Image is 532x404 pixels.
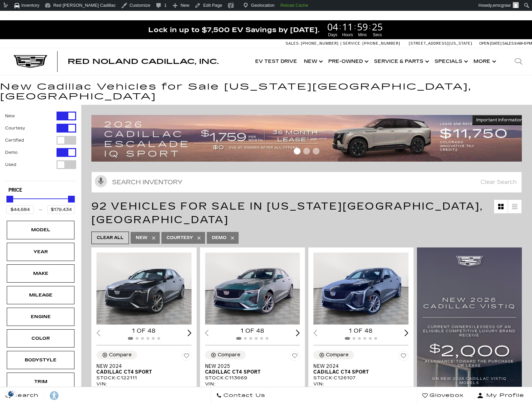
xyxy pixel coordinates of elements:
[493,3,511,8] span: emcgraw
[7,243,74,261] div: YearYear
[340,42,402,45] a: Service: [PHONE_NUMBER]
[222,391,265,400] span: Contact Us
[339,22,341,32] span: :
[369,22,371,32] span: :
[356,22,369,31] span: 59
[325,48,371,75] a: Pre-Owned
[205,253,301,325] div: 1 / 2
[313,369,403,375] span: Cadillac CT4 Sport
[24,313,58,320] div: Engine
[313,351,354,359] button: Compare Vehicle
[280,3,308,8] strong: Reload Cache
[96,253,193,325] img: 2024 Cadillac CT4 Sport 1
[313,148,319,155] span: Go to slide 3
[24,226,58,234] div: Model
[68,58,219,65] a: Red Noland Cadillac, Inc.
[362,41,400,46] span: [PHONE_NUMBER]
[371,32,384,38] span: Secs
[96,363,186,369] span: New 2024
[96,369,186,375] span: Cadillac CT4 Sport
[514,41,532,46] span: 9 AM-6 PM
[5,149,18,156] label: Demo
[6,196,13,203] div: Minimum Price
[96,253,193,325] div: 1 / 2
[472,115,527,125] button: Important Information
[6,205,34,214] input: Minimum
[5,137,24,144] label: Certified
[205,363,295,369] span: New 2025
[313,253,409,325] img: 2024 Cadillac CT4 Sport 1
[326,352,349,358] div: Compare
[502,41,514,46] span: Sales:
[91,172,522,193] input: Search Inventory
[313,253,409,325] div: 1 / 2
[3,390,19,397] section: Click to Open Cookie Consent Modal
[96,375,192,381] div: Stock : C122111
[205,375,300,381] div: Stock : C113669
[96,327,192,335] div: 1 of 48
[205,363,300,375] a: New 2025Cadillac CT4 Sport
[96,381,192,393] div: VIN: [US_VEHICLE_IDENTIFICATION_NUMBER]
[205,327,300,335] div: 1 of 48
[326,22,339,31] span: 04
[294,148,301,155] span: Go to slide 1
[136,234,148,242] span: New
[341,32,354,38] span: Hours
[520,24,529,32] a: Close
[313,375,408,381] div: Stock : C126107
[212,234,226,242] span: Demo
[95,175,107,187] svg: Click to toggle on voice search
[313,327,408,335] div: 1 of 48
[24,270,58,277] div: Make
[313,381,408,393] div: VIN: [US_VEHICLE_IDENTIFICATION_NUMBER]
[91,200,483,226] span: 92 Vehicles for Sale in [US_STATE][GEOGRAPHIC_DATA], [GEOGRAPHIC_DATA]
[7,351,74,369] div: BodystyleBodystyle
[181,351,192,363] button: Save Vehicle
[218,352,240,358] div: Compare
[371,48,431,75] a: Service & Parts
[484,391,524,400] span: My Profile
[96,363,192,375] a: New 2024Cadillac CT4 Sport
[205,381,300,393] div: VIN: [US_VEHICLE_IDENTIFICATION_NUMBER]
[326,32,339,38] span: Days
[68,196,75,203] div: Maximum Price
[5,112,76,181] div: Filter by Vehicle Type
[68,57,219,66] span: Red Noland Cadillac, Inc.
[109,352,132,358] div: Compare
[296,330,300,336] div: Next slide
[24,248,58,256] div: Year
[301,48,325,75] a: New
[286,41,300,46] span: Sales:
[24,291,58,299] div: Mileage
[8,187,73,193] h5: Price
[7,286,74,304] div: MileageMileage
[356,32,369,38] span: Mins
[7,221,74,239] div: ModelModel
[24,335,58,342] div: Color
[417,387,469,404] a: Glovebox
[286,42,340,45] a: Sales: [PHONE_NUMBER]
[7,308,74,326] div: EngineEngine
[96,351,137,359] button: Compare Vehicle
[479,41,502,46] span: Open [DATE]
[6,193,75,214] div: Price
[7,264,74,283] div: MakeMake
[24,356,58,364] div: Bodystyle
[341,22,354,31] span: 11
[211,387,271,404] a: Contact Us
[476,117,523,123] span: Important Information
[313,363,403,369] span: New 2024
[24,378,58,385] div: Trim
[428,391,464,400] span: Glovebox
[7,329,74,348] div: ColorColor
[167,234,193,242] span: Courtesy
[252,48,301,75] a: EV Test Drive
[10,391,39,400] span: Search
[313,363,408,375] a: New 2024Cadillac CT4 Sport
[469,387,532,404] button: Open user profile menu
[14,55,47,68] img: Cadillac Dark Logo with Cadillac White Text
[91,115,527,162] img: 2509-September-FOM-Escalade-IQ-Lease9
[3,390,19,397] img: Opt-Out Icon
